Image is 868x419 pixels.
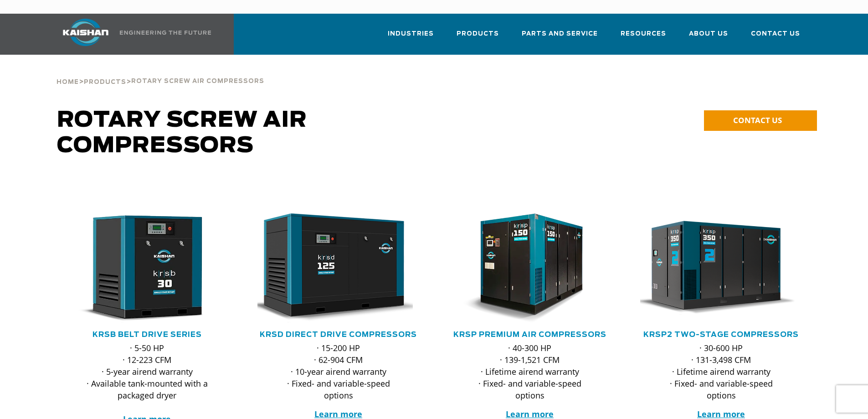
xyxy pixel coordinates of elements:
[56,55,264,89] div: > >
[643,331,799,338] a: KRSP2 Two-Stage Compressors
[120,31,211,35] img: Engineering the future
[442,213,604,323] img: krsp150
[640,213,802,323] div: krsp350
[56,79,79,85] span: Home
[84,78,126,86] a: Products
[621,22,666,53] a: Resources
[704,110,817,131] a: CONTACT US
[66,213,228,323] div: krsb30
[51,19,120,46] img: kaishan logo
[522,29,598,39] span: Parts and Service
[449,213,611,323] div: krsp150
[751,29,800,39] span: Contact Us
[51,14,213,55] a: Kaishan USA
[633,213,796,323] img: krsp350
[260,331,417,338] a: KRSD Direct Drive Compressors
[388,29,434,39] span: Industries
[131,78,264,84] span: Rotary Screw Air Compressors
[689,29,728,39] span: About Us
[257,213,420,323] div: krsd125
[251,213,413,323] img: krsd125
[658,342,784,401] p: · 30-600 HP · 131-3,498 CFM · Lifetime airend warranty · Fixed- and variable-speed options
[92,331,202,338] a: KRSB Belt Drive Series
[457,29,499,39] span: Products
[59,213,221,323] img: krsb30
[457,22,499,53] a: Products
[57,109,307,157] span: Rotary Screw Air Compressors
[84,79,126,85] span: Products
[467,342,593,401] p: · 40-300 HP · 139-1,521 CFM · Lifetime airend warranty · Fixed- and variable-speed options
[522,22,598,53] a: Parts and Service
[733,115,782,125] span: CONTACT US
[56,78,79,86] a: Home
[751,22,800,53] a: Contact Us
[276,342,401,401] p: · 15-200 HP · 62-904 CFM · 10-year airend warranty · Fixed- and variable-speed options
[388,22,434,53] a: Industries
[689,22,728,53] a: About Us
[453,331,606,338] a: KRSP Premium Air Compressors
[621,29,666,39] span: Resources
